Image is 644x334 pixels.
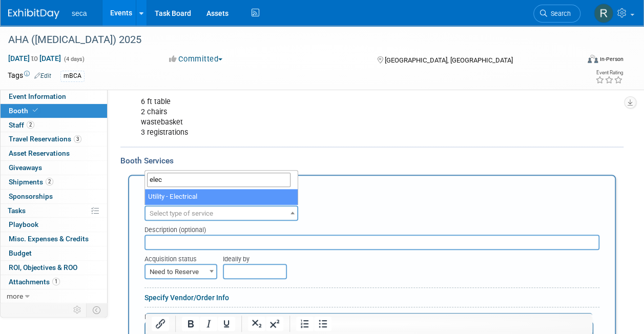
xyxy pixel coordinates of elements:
span: Attachments [9,278,60,286]
button: Subscript [248,317,265,331]
a: Shipments2 [1,175,107,189]
span: seca [72,9,87,17]
div: New Booth Service [144,186,599,203]
button: Insert/edit link [152,317,169,331]
span: ROI, Objectives & ROO [9,263,77,272]
span: Shipments [9,178,53,186]
span: Search [547,10,571,17]
span: 3 [74,135,81,143]
a: Search [533,5,580,23]
input: Search... [147,173,290,187]
a: Specify Vendor/Order Info [144,294,229,302]
span: Tasks [8,206,26,215]
span: [GEOGRAPHIC_DATA], [GEOGRAPHIC_DATA] [385,56,513,64]
span: Travel Reservations [9,135,81,143]
a: Attachments1 [1,275,107,289]
a: Giveaways [1,161,107,175]
div: Reservation Notes/Details: [144,311,593,322]
span: 2 [46,178,53,185]
div: 6 ft table 2 chairs wastebasket 3 registrations [134,92,525,143]
a: Misc. Expenses & Credits [1,232,107,246]
span: [DATE] [DATE] [8,54,61,63]
li: Utility - Electrical [145,189,298,205]
span: (4 days) [63,56,85,62]
span: Playbook [9,220,38,228]
span: Need to Reserve [144,264,217,279]
a: Staff2 [1,118,107,132]
a: Edit [34,72,51,79]
span: Giveaways [9,163,42,172]
img: ExhibitDay [8,9,59,19]
a: Asset Reservations [1,147,107,160]
a: Sponsorships [1,190,107,203]
body: Rich Text Area. Press ALT-0 for help. [6,4,442,14]
div: Event Format [534,53,624,69]
div: mBCA [60,71,85,81]
a: Booth [1,104,107,118]
a: ROI, Objectives & ROO [1,261,107,275]
a: more [1,289,107,303]
div: Acquisition status [144,250,207,264]
span: Budget [9,249,32,257]
div: In-Person [599,55,624,63]
button: Bold [182,317,199,331]
span: Need to Reserve [146,265,216,279]
div: Ideally by [223,250,560,264]
span: Select type of service [150,210,213,217]
span: to [30,54,39,62]
div: Event Rating [595,70,623,75]
button: Underline [218,317,235,331]
span: Asset Reservations [9,149,70,157]
td: Toggle Event Tabs [87,303,108,317]
span: Staff [9,121,34,129]
img: Format-Inperson.png [588,55,598,63]
span: Misc. Expenses & Credits [9,235,89,243]
td: Tags [8,70,51,82]
span: Event Information [9,92,66,100]
span: 1 [52,278,60,285]
a: Travel Reservations3 [1,132,107,146]
span: Booth [9,107,40,115]
button: Committed [165,54,226,65]
button: Italic [200,317,217,331]
a: Budget [1,246,107,260]
a: Event Information [1,90,107,103]
i: Booth reservation complete [33,108,38,113]
span: 2 [27,121,34,129]
button: Superscript [266,317,283,331]
button: Bullet list [314,317,331,331]
span: more [7,292,23,300]
div: AHA ([MEDICAL_DATA]) 2025 [5,31,571,49]
span: Sponsorships [9,192,53,200]
a: Tasks [1,204,107,218]
button: Numbered list [296,317,314,331]
div: Booth Services [120,155,624,166]
td: Personalize Event Tab Strip [69,303,87,317]
a: Playbook [1,218,107,232]
img: Rachel Jordan [594,4,613,23]
div: Description (optional) [144,221,599,235]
